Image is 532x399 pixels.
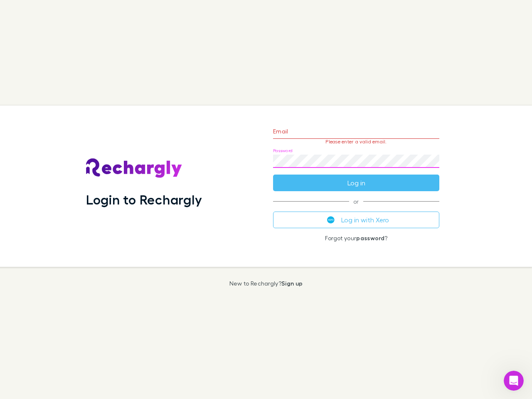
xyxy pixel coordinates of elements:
[273,235,439,241] p: Forgot your ?
[86,158,182,178] img: Rechargly's Logo
[356,234,384,241] a: password
[273,139,439,145] p: Please enter a valid email.
[273,148,293,154] label: Password
[327,216,335,224] img: Xero's logo
[229,280,303,287] p: New to Rechargly?
[281,280,303,287] a: Sign up
[504,371,524,391] iframe: Intercom live chat
[86,192,202,207] h1: Login to Rechargly
[273,175,439,191] button: Log in
[273,212,439,228] button: Log in with Xero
